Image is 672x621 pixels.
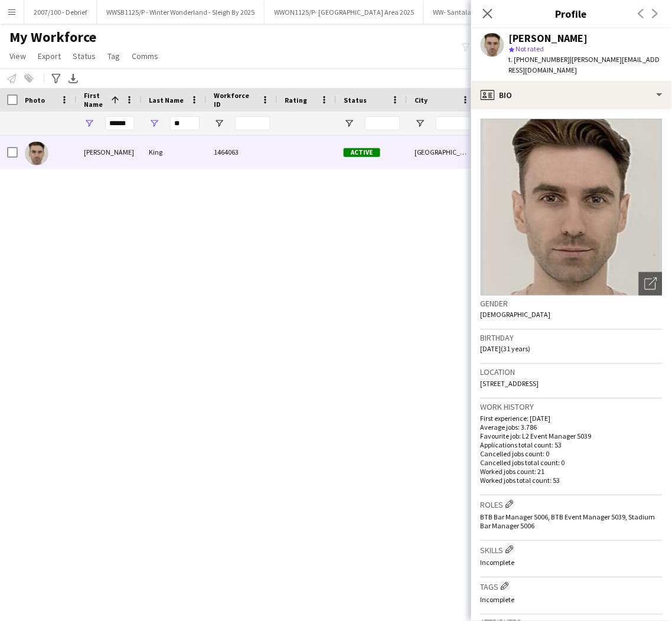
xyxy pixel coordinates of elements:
[481,332,663,343] h3: Birthday
[424,1,539,24] button: WW- Santaland Food Court 2025
[235,116,270,130] input: Workforce ID Filter Input
[481,367,663,377] h3: Location
[132,51,158,61] span: Comms
[415,118,425,129] button: Open Filter Menu
[344,96,367,104] span: Status
[481,414,663,423] p: First experience: [DATE]
[481,558,663,567] p: Incomplete
[149,96,184,104] span: Last Name
[509,55,570,64] span: t. [PHONE_NUMBER]
[25,96,45,104] span: Photo
[170,116,200,130] input: Last Name Filter Input
[481,476,663,485] p: Worked jobs total count: 53
[73,51,96,61] span: Status
[84,118,94,129] button: Open Filter Menu
[516,44,544,53] span: Not rated
[344,148,380,157] span: Active
[481,513,655,531] span: BTB Bar Manager 5006, BTB Event Manager 5039, Stadium Bar Manager 5006
[49,71,63,86] app-action-btn: Advanced filters
[481,544,663,556] h3: Skills
[509,55,660,74] span: | [PERSON_NAME][EMAIL_ADDRESS][DOMAIN_NAME]
[84,91,106,109] span: First Name
[509,33,588,44] div: [PERSON_NAME]
[33,48,66,64] a: Export
[142,136,207,168] div: King
[9,28,96,46] span: My Workforce
[415,96,428,104] span: City
[481,432,663,441] p: Favourite job: L2 Event Manager 5039
[344,118,354,129] button: Open Filter Menu
[481,298,663,309] h3: Gender
[481,423,663,432] p: Average jobs: 3.786
[481,580,663,593] h3: Tags
[68,48,100,64] a: Status
[481,379,539,388] span: [STREET_ADDRESS]
[481,119,663,296] img: Crew avatar or photo
[481,344,531,353] span: [DATE] (31 years)
[105,116,135,130] input: First Name Filter Input
[207,136,278,168] div: 1464063
[214,91,256,109] span: Workforce ID
[9,51,26,61] span: View
[365,116,400,130] input: Status Filter Input
[25,142,48,165] img: Daniel King
[471,6,672,21] h3: Profile
[481,498,663,511] h3: Roles
[5,48,31,64] a: View
[265,1,424,24] button: WWON1125/P- [GEOGRAPHIC_DATA] Area 2025
[214,118,224,129] button: Open Filter Menu
[38,51,61,61] span: Export
[639,272,663,296] div: Open photos pop-in
[481,441,663,450] p: Applications total count: 53
[481,468,663,476] p: Worked jobs count: 21
[481,401,663,412] h3: Work history
[481,450,663,459] p: Cancelled jobs count: 0
[107,51,120,61] span: Tag
[407,136,478,168] div: [GEOGRAPHIC_DATA]
[77,136,142,168] div: [PERSON_NAME]
[481,459,663,468] p: Cancelled jobs total count: 0
[103,48,125,64] a: Tag
[24,1,97,24] button: 2007/100 - Debrief
[436,116,471,130] input: City Filter Input
[481,596,663,604] p: Incomplete
[481,310,551,319] span: [DEMOGRAPHIC_DATA]
[149,118,159,129] button: Open Filter Menu
[471,81,672,109] div: Bio
[66,71,80,86] app-action-btn: Export XLSX
[285,96,307,104] span: Rating
[97,1,265,24] button: WWSB1125/P - Winter Wonderland - Sleigh By 2025
[127,48,163,64] a: Comms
